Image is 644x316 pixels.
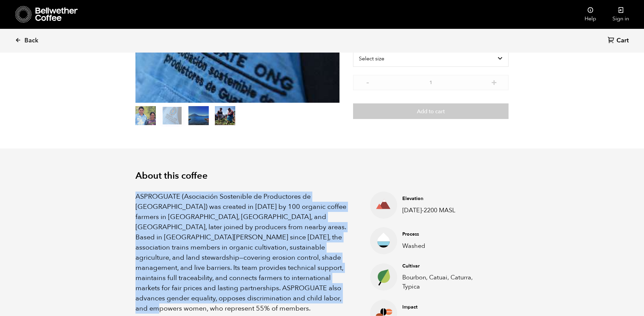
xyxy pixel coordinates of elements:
[24,37,38,45] span: Back
[402,273,486,291] p: Bourbon, Catuai, Caturra, Typica
[363,78,372,85] button: -
[617,37,629,45] span: Cart
[402,231,486,238] h4: Process
[135,192,353,314] p: ASPROGUATE (Asociación Sostenible de Productores de [GEOGRAPHIC_DATA]) was created in [DATE] by 1...
[402,206,486,215] p: [DATE]-2200 MASL
[608,36,630,45] a: Cart
[135,171,509,181] h2: About this coffee
[402,304,486,311] h4: Impact
[353,103,509,119] button: Add to cart
[402,195,486,202] h4: Elevation
[402,263,486,270] h4: Cultivar
[490,78,498,85] button: +
[402,241,486,251] p: Washed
